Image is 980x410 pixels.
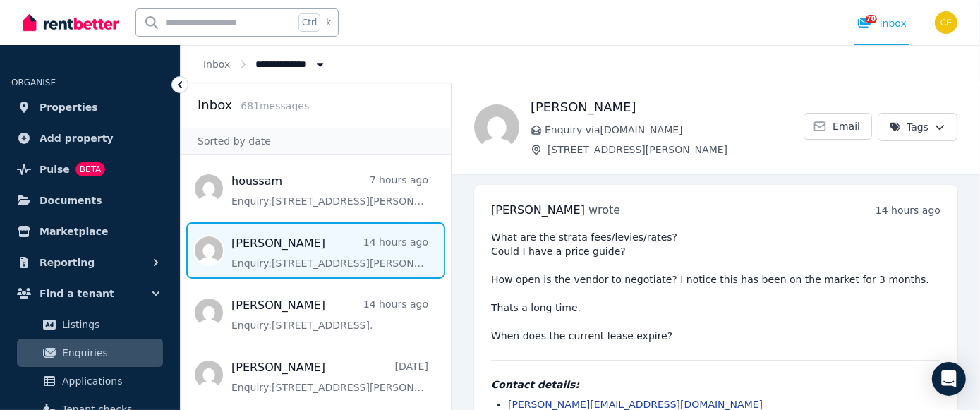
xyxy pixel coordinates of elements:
span: Listings [62,316,157,333]
button: Tags [878,113,957,141]
span: Add property [40,130,114,147]
button: Reporting [11,248,169,277]
span: Marketplace [40,223,108,240]
a: Enquiries [17,339,163,367]
span: Pulse [40,161,70,178]
a: [PERSON_NAME]14 hours agoEnquiry:[STREET_ADDRESS]. [231,297,428,332]
span: Ctrl [298,13,320,32]
span: wrote [588,203,620,217]
span: BETA [75,162,105,176]
time: 14 hours ago [876,205,940,216]
a: PulseBETA [11,155,169,183]
span: ORGANISE [11,78,56,88]
pre: What are the strata fees/levies/rates? Could I have a price guide? How open is the vendor to nego... [491,230,940,343]
span: 681 message s [241,100,309,111]
img: RentBetter [23,12,119,33]
a: houssam7 hours agoEnquiry:[STREET_ADDRESS][PERSON_NAME]. [231,173,428,208]
a: [PERSON_NAME][DATE]Enquiry:[STREET_ADDRESS][PERSON_NAME]. [231,359,428,394]
a: Applications [17,367,163,395]
a: Documents [11,186,169,215]
a: [PERSON_NAME]14 hours agoEnquiry:[STREET_ADDRESS][PERSON_NAME]. [231,235,428,270]
span: Enquiries [62,344,157,361]
span: k [326,17,331,28]
div: Open Intercom Messenger [932,362,966,396]
a: Marketplace [11,217,169,246]
span: [PERSON_NAME] [491,203,585,217]
nav: Breadcrumb [181,45,350,83]
h2: Inbox [198,95,232,115]
span: Enquiry via [DOMAIN_NAME] [545,123,804,137]
span: Properties [40,99,98,116]
a: Add property [11,124,169,152]
span: Reporting [40,254,95,271]
a: Email [804,113,872,140]
a: Listings [17,310,163,339]
span: 70 [866,15,877,23]
span: Applications [62,373,157,390]
img: Anthony Birch [474,104,519,150]
h4: Contact details: [491,378,940,392]
a: [PERSON_NAME][EMAIL_ADDRESS][DOMAIN_NAME] [508,399,763,410]
img: Christos Fassoulidis [935,11,957,34]
span: Find a tenant [40,285,114,302]
span: Documents [40,192,102,209]
button: Find a tenant [11,279,169,308]
a: Inbox [203,59,230,70]
span: [STREET_ADDRESS][PERSON_NAME] [548,143,804,157]
a: Properties [11,93,169,121]
span: Tags [890,120,928,134]
div: Inbox [857,16,907,30]
div: Sorted by date [181,128,451,155]
h1: [PERSON_NAME] [531,97,804,117]
span: Email [833,119,860,133]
